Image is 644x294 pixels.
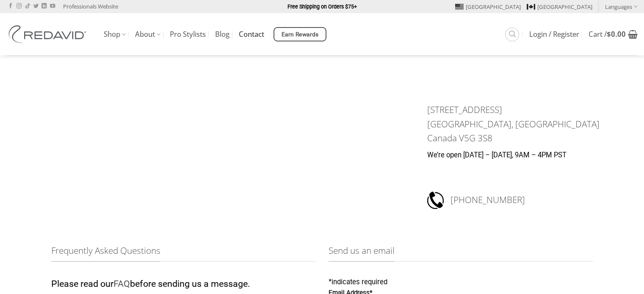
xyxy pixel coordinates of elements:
[41,3,47,9] a: Follow on LinkedIn
[427,103,603,145] h3: [STREET_ADDRESS] [GEOGRAPHIC_DATA], [GEOGRAPHIC_DATA] Canada V5G 3S8
[25,3,30,9] a: Follow on TikTok
[51,277,316,291] p: Please read our before sending us a message.
[33,3,39,9] a: Follow on Twitter
[282,30,319,39] span: Earn Rewards
[329,277,593,288] div: indicates required
[135,26,160,43] a: About
[607,29,611,39] span: $
[605,0,638,13] a: Languages
[239,27,264,42] a: Contact
[51,244,160,262] span: Frequently Asked Questions
[113,278,130,289] a: FAQ
[6,25,91,43] img: REDAVID Salon Products | United States
[529,31,579,38] span: Login / Register
[589,31,626,38] span: Cart /
[170,27,206,42] a: Pro Stylists
[50,3,55,9] a: Follow on YouTube
[287,3,357,10] strong: Free Shipping on Orders $75+
[329,244,395,262] span: Send us an email
[527,0,592,13] a: [GEOGRAPHIC_DATA]
[427,150,603,161] p: We’re open [DATE] – [DATE], 9AM – 4PM PST
[104,26,126,43] a: Shop
[451,190,603,210] h3: [PHONE_NUMBER]
[8,3,13,9] a: Follow on Facebook
[215,27,229,42] a: Blog
[17,3,22,9] a: Follow on Instagram
[529,27,579,42] a: Login / Register
[455,0,521,13] a: [GEOGRAPHIC_DATA]
[607,29,626,39] bdi: 0.00
[505,27,519,41] a: Search
[589,25,638,44] a: View cart
[274,27,326,41] a: Earn Rewards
